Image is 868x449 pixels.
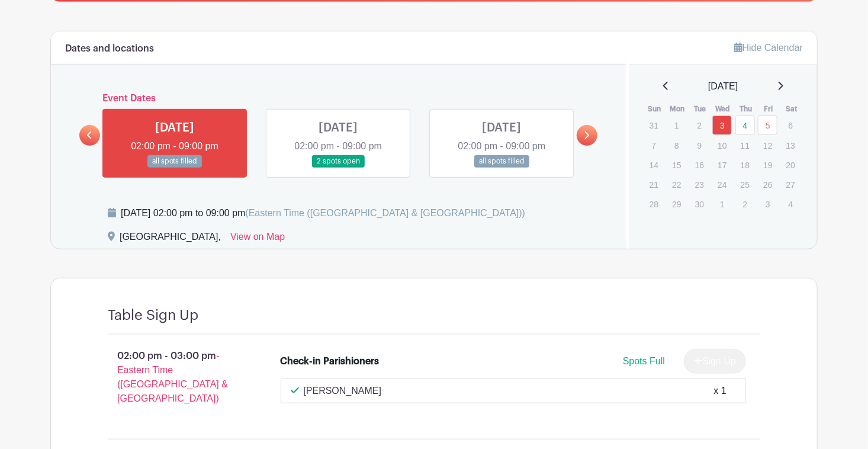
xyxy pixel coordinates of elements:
[644,195,664,213] p: 28
[735,156,755,174] p: 18
[735,116,755,135] a: 4
[108,307,198,324] h4: Table Sign Up
[245,208,525,218] span: (Eastern Time ([GEOGRAPHIC_DATA] & [GEOGRAPHIC_DATA]))
[667,156,686,174] p: 15
[757,103,780,115] th: Fri
[712,136,732,155] p: 10
[690,175,709,194] p: 23
[667,195,686,213] p: 29
[712,116,732,135] a: 3
[623,356,665,366] span: Spots Full
[758,136,777,155] p: 12
[734,43,803,53] a: Hide Calendar
[712,103,735,115] th: Wed
[781,136,801,155] p: 13
[714,384,726,398] div: x 1
[780,103,803,115] th: Sat
[712,195,732,213] p: 1
[712,175,732,194] p: 24
[735,195,755,213] p: 2
[65,43,154,54] h6: Dates and locations
[735,175,755,194] p: 25
[644,175,664,194] p: 21
[735,103,758,115] th: Thu
[281,354,380,368] div: Check-in Parishioners
[708,79,738,94] span: [DATE]
[644,156,664,174] p: 14
[735,136,755,155] p: 11
[666,103,689,115] th: Mon
[781,156,801,174] p: 20
[781,175,801,194] p: 27
[644,103,667,115] th: Sun
[781,195,801,213] p: 4
[230,230,285,249] a: View on Map
[667,175,686,194] p: 22
[667,116,686,134] p: 1
[712,156,732,174] p: 17
[120,230,221,249] div: [GEOGRAPHIC_DATA],
[758,175,777,194] p: 26
[781,116,801,134] p: 6
[758,156,777,174] p: 19
[689,103,712,115] th: Tue
[667,136,686,155] p: 8
[758,195,777,213] p: 3
[758,116,777,135] a: 5
[100,93,577,104] h6: Event Dates
[644,136,664,155] p: 7
[690,195,709,213] p: 30
[304,384,382,398] p: [PERSON_NAME]
[644,116,664,134] p: 31
[690,116,709,134] p: 2
[121,206,525,220] div: [DATE] 02:00 pm to 09:00 pm
[690,156,709,174] p: 16
[690,136,709,155] p: 9
[89,344,262,410] p: 02:00 pm - 03:00 pm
